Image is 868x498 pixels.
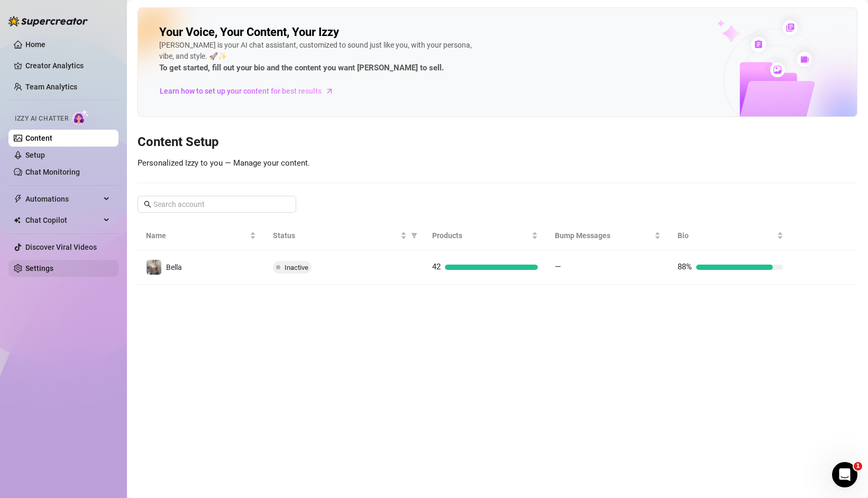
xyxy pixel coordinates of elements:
a: Learn how to set up your content for best results [159,83,342,99]
span: Chat Copilot [25,212,100,229]
a: Setup [25,151,45,159]
span: Bio [678,230,775,241]
img: Bella [147,260,161,275]
strong: To get started, fill out your bio and the content you want [PERSON_NAME] to sell. [159,63,444,73]
a: Team Analytics [25,83,77,91]
a: Home [25,40,45,49]
span: thunderbolt [14,195,22,203]
a: Discover Viral Videos [25,243,97,251]
span: filter [411,232,417,239]
span: 88% [678,262,692,271]
iframe: Intercom live chat [832,462,857,487]
span: Learn how to set up your content for best results [160,85,322,97]
span: Inactive [285,264,308,271]
div: [PERSON_NAME] is your AI chat assistant, customized to sound just like you, with your persona, vi... [159,40,477,75]
img: Chat Copilot [14,216,21,224]
h3: Content Setup [138,134,857,151]
a: Chat Monitoring [25,168,80,176]
span: search [144,201,151,208]
span: Bella [166,263,182,271]
span: Status [273,230,398,241]
span: 1 [854,462,862,470]
span: filter [409,228,419,243]
th: Bump Messages [546,221,669,250]
span: Bump Messages [555,230,652,241]
th: Name [138,221,264,250]
span: Izzy AI Chatter [15,114,68,124]
th: Bio [669,221,792,250]
span: Automations [25,191,100,207]
span: Personalized Izzy to you — Manage your content. [138,158,310,168]
span: arrow-right [324,86,335,96]
img: ai-chatter-content-library-cLFOSyPT.png [693,8,857,116]
span: Products [432,230,529,241]
a: Creator Analytics [25,57,110,74]
span: — [555,262,561,271]
h2: Your Voice, Your Content, Your Izzy [159,25,339,40]
img: logo-BBDzfeDw.svg [8,16,88,26]
span: Name [146,230,248,241]
img: AI Chatter [72,110,89,125]
th: Status [264,221,424,250]
input: Search account [153,198,281,210]
a: Content [25,134,52,142]
th: Products [424,221,546,250]
span: 42 [432,262,441,271]
a: Settings [25,264,53,273]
